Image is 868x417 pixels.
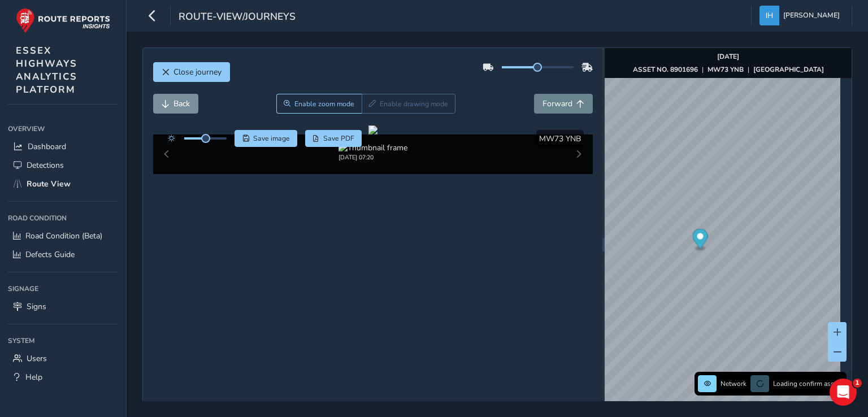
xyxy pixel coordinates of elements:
button: [PERSON_NAME] [759,6,844,25]
span: Road Condition (Beta) [25,231,102,241]
div: Signage [8,280,118,297]
button: Zoom [276,94,362,114]
a: Users [8,349,118,368]
span: MW73 YNB [539,133,581,144]
button: PDF [305,130,362,147]
img: rr logo [16,8,110,33]
iframe: Intercom live chat [830,379,857,406]
div: Road Condition [8,210,118,227]
a: Defects Guide [8,245,118,264]
span: Enable zoom mode [294,99,354,108]
span: Forward [542,98,572,109]
div: [DATE] 07:20 [338,153,407,162]
button: Close journey [153,62,230,82]
button: Forward [534,94,593,114]
span: Signs [27,301,46,312]
span: Close journey [173,67,222,77]
div: | | [633,65,824,74]
div: System [8,332,118,349]
img: Thumbnail frame [338,142,407,153]
a: Help [8,368,118,386]
span: Route View [27,179,71,189]
span: Loading confirm assets [773,379,843,388]
span: Dashboard [28,141,66,152]
span: Detections [27,160,64,171]
span: 1 [853,379,862,388]
span: Back [173,98,190,109]
img: diamond-layout [759,6,779,25]
span: route-view/journeys [179,10,296,25]
span: Save PDF [323,134,354,143]
button: Back [153,94,198,114]
span: Help [25,372,42,383]
span: [PERSON_NAME] [783,6,840,25]
strong: MW73 YNB [708,65,744,74]
a: Dashboard [8,137,118,156]
a: Detections [8,156,118,175]
strong: [DATE] [717,52,739,61]
a: Route View [8,175,118,193]
span: Defects Guide [25,249,75,260]
span: Users [27,353,47,364]
button: Save [235,130,297,147]
div: Overview [8,120,118,137]
span: ESSEX HIGHWAYS ANALYTICS PLATFORM [16,44,77,96]
a: Signs [8,297,118,316]
span: Network [721,379,747,388]
a: Road Condition (Beta) [8,227,118,245]
strong: ASSET NO. 8901696 [633,65,698,74]
span: Save image [253,134,290,143]
div: Map marker [693,229,708,252]
strong: [GEOGRAPHIC_DATA] [753,65,824,74]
